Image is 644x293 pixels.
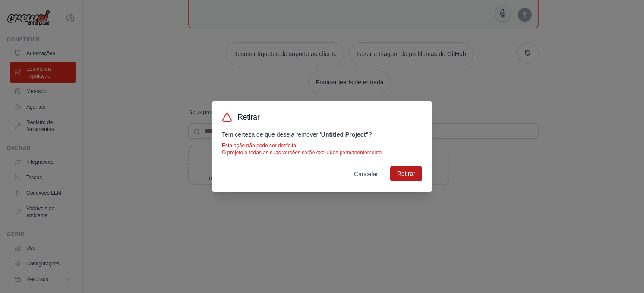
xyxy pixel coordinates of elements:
[222,149,422,156] p: O projeto e todas as suas versões serão excluídos permanentemente.
[222,142,422,149] p: Esta ação não pode ser desfeita.
[318,131,369,138] strong: "Untitled Project"
[222,130,422,139] p: Tem certeza de que deseja remover ?
[347,166,385,182] button: Cancelar
[237,111,260,123] h3: Retirar
[390,166,422,181] button: Retirar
